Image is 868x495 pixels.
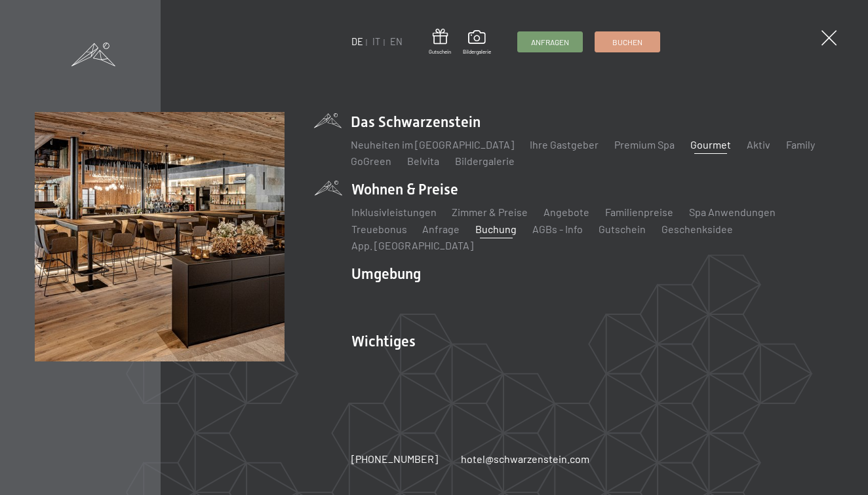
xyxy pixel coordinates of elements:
span: Bildergalerie [463,48,491,56]
a: Geschenksidee [661,223,733,235]
a: Inklusivleistungen [351,206,436,218]
a: Angebote [543,206,589,218]
span: Buchen [612,37,642,48]
a: Spa Anwendungen [689,206,776,218]
a: Ihre Gastgeber [530,138,599,151]
a: hotel@schwarzenstein.com [460,452,589,466]
a: Aktiv [747,138,770,151]
a: App. [GEOGRAPHIC_DATA] [351,239,473,251]
a: [PHONE_NUMBER] [351,452,437,466]
a: IT [372,36,380,47]
a: Premium Spa [614,138,675,151]
a: AGBs - Info [532,223,583,235]
a: Treuebonus [351,223,406,235]
a: EN [390,36,403,47]
a: DE [351,36,363,47]
a: Buchen [595,32,659,52]
span: Gutschein [429,48,451,56]
a: Gutschein [429,29,451,56]
a: Bildergalerie [455,155,515,167]
a: Gourmet [690,138,731,151]
a: GoGreen [351,155,391,167]
span: Anfragen [531,37,569,48]
a: Anfrage [422,223,460,235]
a: Bildergalerie [463,30,491,55]
a: Neuheiten im [GEOGRAPHIC_DATA] [351,138,514,151]
a: Belvita [407,155,439,167]
a: Anfragen [518,32,582,52]
span: [PHONE_NUMBER] [351,452,437,465]
a: Family [786,138,815,151]
a: Buchung [475,223,517,235]
a: Gutschein [599,223,646,235]
a: Familienpreise [605,206,673,218]
a: Zimmer & Preise [452,206,528,218]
